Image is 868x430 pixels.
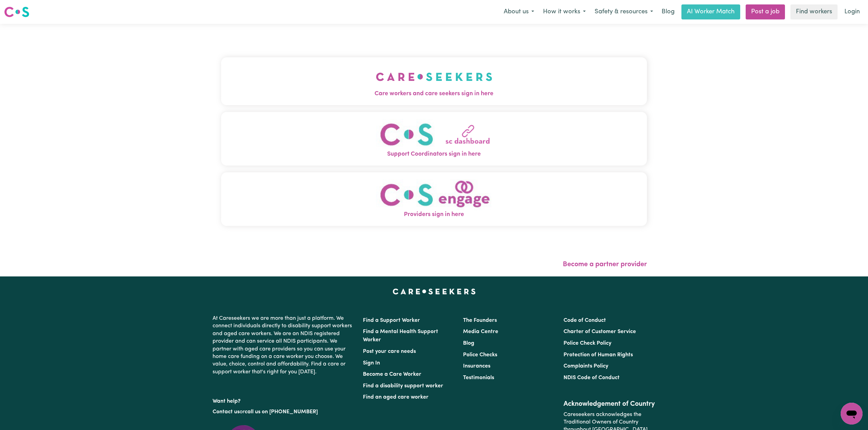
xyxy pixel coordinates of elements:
p: or [213,405,355,418]
a: Careseekers home page [393,289,476,294]
a: Police Check Policy [564,341,611,346]
a: NDIS Code of Conduct [564,375,620,381]
img: Careseekers logo [4,6,29,18]
a: Find workers [790,4,838,19]
a: Find a Mental Health Support Worker [363,329,438,343]
button: Providers sign in here [221,172,647,226]
button: How it works [539,5,590,19]
a: Insurances [463,363,490,369]
button: Support Coordinators sign in here [221,112,647,166]
a: Post a job [746,4,785,19]
a: Complaints Policy [564,363,608,369]
a: Find an aged care worker [363,395,429,400]
a: Become a Care Worker [363,372,421,377]
a: Blog [657,4,679,19]
span: Care workers and care seekers sign in here [221,89,647,98]
a: Blog [463,341,474,346]
button: Safety & resources [590,5,657,19]
p: At Careseekers we are more than just a platform. We connect individuals directly to disability su... [213,312,355,378]
p: Want help? [213,395,355,405]
h2: Acknowledgement of Country [564,400,655,408]
a: call us on [PHONE_NUMBER] [245,409,318,415]
a: Post your care needs [363,349,416,354]
a: Charter of Customer Service [564,329,636,334]
a: AI Worker Match [681,4,740,19]
a: Careseekers logo [4,4,29,20]
a: Sign In [363,360,380,366]
span: Support Coordinators sign in here [221,150,647,159]
iframe: Button to launch messaging window [841,403,863,425]
a: Police Checks [463,352,497,358]
button: Care workers and care seekers sign in here [221,57,647,105]
a: Find a disability support worker [363,383,443,389]
a: Protection of Human Rights [564,352,633,358]
a: Contact us [213,409,240,415]
a: Login [840,4,864,19]
a: The Founders [463,318,497,323]
a: Become a partner provider [563,261,647,268]
a: Testimonials [463,375,494,381]
button: About us [499,5,539,19]
a: Find a Support Worker [363,318,420,323]
a: Media Centre [463,329,498,334]
a: Code of Conduct [564,318,606,323]
span: Providers sign in here [221,210,647,219]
